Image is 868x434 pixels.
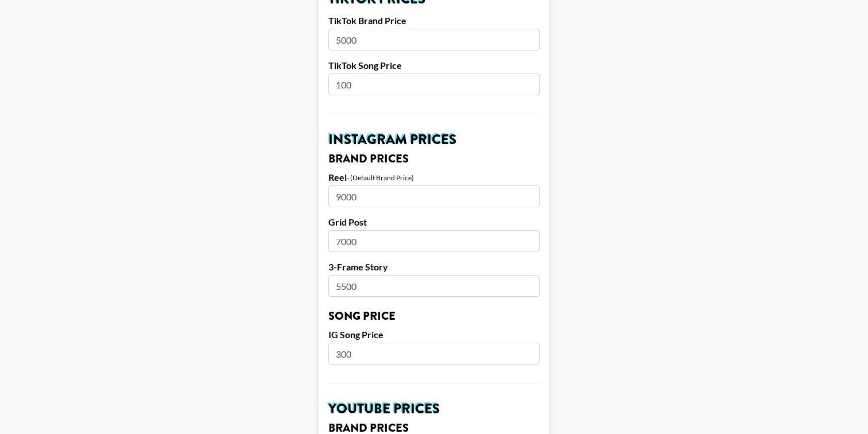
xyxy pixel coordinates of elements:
h3: Brand Prices [328,153,540,165]
h3: Song Price [328,311,540,322]
h2: YouTube Prices [328,402,540,416]
label: Reel [328,172,347,183]
div: - (Default Brand Price) [347,173,414,182]
label: IG Song Price [328,329,540,340]
h2: Instagram Prices [328,133,540,146]
label: TikTok Song Price [328,60,540,71]
h3: Brand Prices [328,423,540,434]
label: TikTok Brand Price [328,15,540,26]
label: 3-Frame Story [328,261,540,273]
label: Grid Post [328,216,540,228]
